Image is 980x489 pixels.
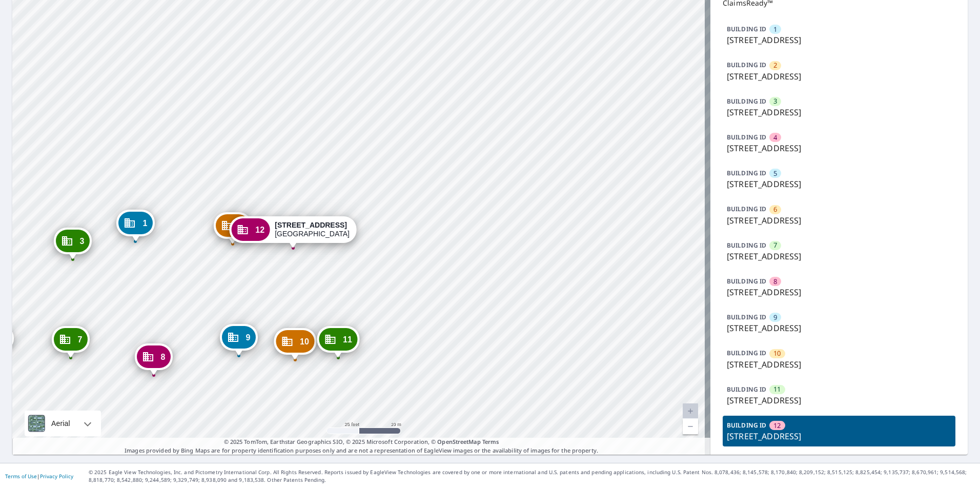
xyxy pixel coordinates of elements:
a: Current Level 20, Zoom Out [683,419,698,434]
span: 2 [773,60,777,70]
a: Terms of Use [5,473,37,480]
strong: [STREET_ADDRESS] [275,221,347,229]
span: 7 [77,336,82,343]
p: BUILDING ID [727,241,766,250]
span: 8 [161,353,166,361]
div: Dropped pin, building 7, Commercial property, 7751 E Glenrosa Ave Scottsdale, AZ 85251 [51,326,89,358]
div: Dropped pin, building 2, Commercial property, 7751 E Glenrosa Ave Scottsdale, AZ 85251 [213,212,251,244]
span: 12 [255,226,264,234]
p: [STREET_ADDRESS] [727,142,951,154]
p: [STREET_ADDRESS] [727,430,951,442]
span: 1 [142,219,147,227]
div: Dropped pin, building 8, Commercial property, 7751 E Glenrosa Ave Scottsdale, AZ 85251 [135,343,173,375]
div: [GEOGRAPHIC_DATA] [275,221,350,238]
div: Dropped pin, building 12, Commercial property, 7751 E Glenrosa Ave Scottsdale, AZ 85251 [229,216,357,248]
p: [STREET_ADDRESS] [727,358,951,371]
p: BUILDING ID [727,169,766,177]
span: 11 [773,384,781,394]
p: [STREET_ADDRESS] [727,70,951,83]
p: BUILDING ID [727,97,766,106]
span: 12 [773,421,781,431]
p: BUILDING ID [727,277,766,286]
span: 10 [300,338,309,345]
div: Dropped pin, building 10, Commercial property, 7751 E Glenrosa Ave Scottsdale, AZ 85251 [274,328,316,360]
span: 11 [343,336,352,343]
p: | [5,473,73,479]
span: 5 [773,169,777,178]
p: BUILDING ID [727,60,766,69]
div: Aerial [25,411,101,436]
p: [STREET_ADDRESS] [727,322,951,334]
span: 8 [773,277,777,287]
div: Dropped pin, building 1, Commercial property, 7751 E Glenrosa Ave Scottsdale, AZ 85251 [116,210,154,241]
div: Dropped pin, building 11, Commercial property, 7751 E Glenrosa Ave Scottsdale, AZ 85251 [317,326,359,358]
span: 10 [773,349,781,358]
p: BUILDING ID [727,349,766,357]
p: BUILDING ID [727,25,766,33]
p: [STREET_ADDRESS] [727,34,951,46]
div: Dropped pin, building 3, Commercial property, 7751 E Glenrosa Ave Scottsdale, AZ 85251 [53,228,91,259]
span: 3 [773,96,777,106]
a: Privacy Policy [40,473,73,480]
a: Terms [482,438,499,445]
p: [STREET_ADDRESS] [727,178,951,190]
p: [STREET_ADDRESS] [727,106,951,118]
p: BUILDING ID [727,205,766,213]
p: BUILDING ID [727,313,766,321]
p: © 2025 Eagle View Technologies, Inc. and Pictometry International Corp. All Rights Reserved. Repo... [89,468,975,484]
span: 1 [773,25,777,34]
p: BUILDING ID [727,385,766,394]
p: BUILDING ID [727,133,766,141]
span: 9 [773,313,777,322]
span: © 2025 TomTom, Earthstar Geographics SIO, © 2025 Microsoft Corporation, © [224,438,499,446]
div: Dropped pin, building 9, Commercial property, 7751 E Glenrosa Ave Scottsdale, AZ 85251 [219,324,257,356]
p: [STREET_ADDRESS] [727,286,951,298]
span: 6 [773,205,777,214]
p: BUILDING ID [727,421,766,430]
p: [STREET_ADDRESS] [727,214,951,227]
span: 7 [773,240,777,250]
span: 3 [79,237,84,245]
div: Aerial [48,411,73,436]
span: 4 [773,133,777,142]
span: 9 [246,334,250,341]
p: Images provided by Bing Maps are for property identification purposes only and are not a represen... [12,438,710,455]
p: [STREET_ADDRESS] [727,250,951,262]
p: [STREET_ADDRESS] [727,394,951,406]
a: OpenStreetMap [437,438,480,445]
a: Current Level 20, Zoom In Disabled [683,403,698,419]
